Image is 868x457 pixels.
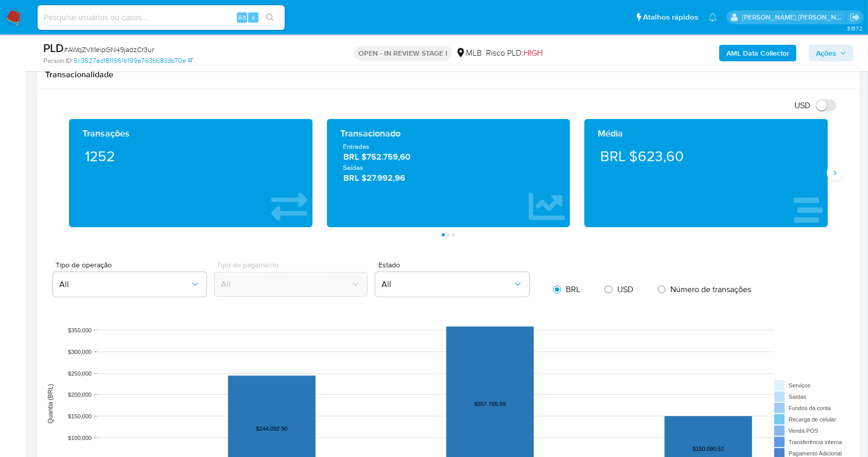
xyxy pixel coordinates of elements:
button: Ações [809,45,854,61]
span: # AWqZVII1eipGN49jadzCr3ur [64,44,154,55]
input: Pesquise usuários ou casos... [38,11,285,24]
a: Sair [849,12,860,23]
span: Risco PLD: [486,47,543,59]
span: s [252,12,255,22]
span: HIGH [524,47,543,59]
b: PLD [43,40,64,56]
a: Notificações [708,13,717,22]
span: Atalhos rápidos [643,12,698,23]
b: Person ID [43,56,72,65]
p: OPEN - IN REVIEW STAGE I [354,46,452,60]
span: Ações [816,45,836,61]
span: Alt [238,12,246,22]
button: AML Data Collector [719,45,796,61]
p: carla.siqueira@mercadolivre.com [742,12,846,22]
h1: Transacionalidade [45,70,852,80]
a: 5c3527ad1811661b199e763b683db70e [74,56,193,65]
span: 3.157.2 [847,24,863,32]
b: AML Data Collector [726,45,789,61]
div: MLB [456,47,482,59]
button: search-icon [259,10,281,25]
